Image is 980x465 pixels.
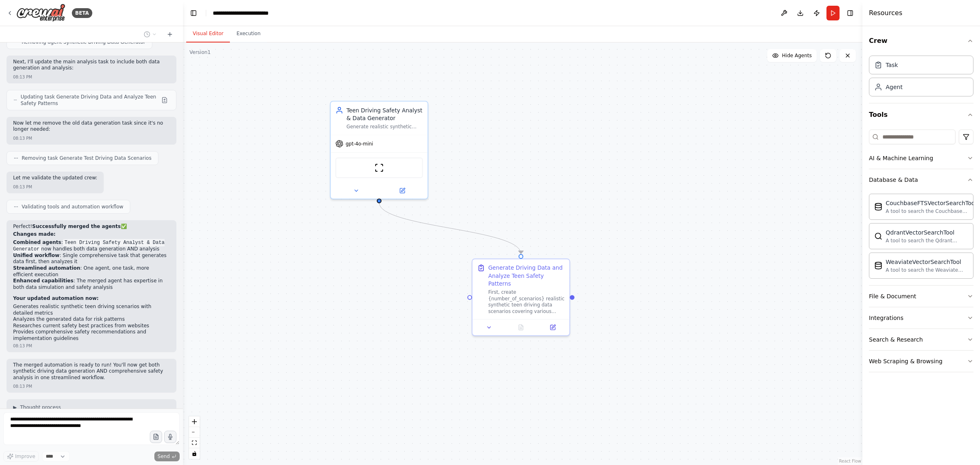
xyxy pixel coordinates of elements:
div: CouchbaseFTSVectorSearchTool [886,199,976,207]
span: Updating task Generate Driving Data and Analyze Teen Safety Patterns [20,94,158,107]
button: fit view [189,438,200,448]
strong: Changes made: [13,231,56,237]
button: Execution [230,25,267,42]
code: Teen Driving Safety Analyst & Data Generator [13,239,165,253]
div: Crew [869,52,973,103]
li: Researches current safety best practices from websites [13,323,170,329]
p: Next, I'll update the main analysis task to include both data generation and analysis: [13,59,170,72]
strong: Successfully merged the agents [32,224,121,229]
button: Click to speak your automation idea [164,431,176,443]
div: Database & Data [869,176,918,184]
button: Search & Research [869,329,973,350]
nav: breadcrumb [213,9,284,17]
li: Analyzes the generated data for risk patterns [13,316,170,323]
span: Validating tools and automation workflow [22,203,123,210]
div: 08:13 PM [13,383,32,389]
img: WeaviateVectorSearchTool [874,262,882,270]
div: 08:13 PM [13,184,32,190]
li: Provides comprehensive safety recommendations and implementation guidelines [13,329,170,342]
div: A tool to search the Couchbase database for relevant information on internal documents. [886,208,976,215]
div: A tool to search the Qdrant database for relevant information on internal documents. [886,237,968,244]
div: Agent [886,83,902,91]
span: Send [158,453,170,460]
button: Hide left sidebar [188,7,199,19]
span: Thought process [20,404,61,411]
div: Web Scraping & Browsing [869,357,942,365]
div: Integrations [869,314,903,322]
button: No output available [504,323,538,332]
div: Generate Driving Data and Analyze Teen Safety PatternsFirst, create {number_of_scenarios} realist... [472,258,570,336]
li: : One agent, one task, more efficient execution [13,265,170,278]
div: React Flow controls [189,416,200,459]
p: The merged automation is ready to run! You'll now get both synthetic driving data generation AND ... [13,362,170,381]
button: Visual Editor [186,25,230,42]
button: Open in side panel [380,186,424,195]
div: Tools [869,126,973,379]
span: Hide Agents [782,52,812,59]
span: gpt-4o-mini [346,141,373,147]
textarea: To enrich screen reader interactions, please activate Accessibility in Grammarly extension settings [3,412,180,445]
button: File & Document [869,286,973,307]
button: Open in side panel [539,323,566,332]
div: Version 1 [189,49,211,56]
div: 08:13 PM [13,343,32,349]
span: Improve [15,453,35,460]
img: CouchbaseFTSVectorSearchTool [874,203,882,211]
li: : now handles both data generation AND analysis [13,239,170,253]
g: Edge from d2747d15-84b5-40c6-9e6d-2f9a4e85ef21 to 111422fb-f922-4ad3-9996-f070c0fbd10d [375,203,525,254]
button: Improve [3,451,39,462]
div: 08:13 PM [13,74,32,80]
div: A tool to search the Weaviate database for relevant information on internal documents. [886,267,968,273]
button: Database & Data [869,169,973,190]
p: Now let me remove the old data generation task since it's no longer needed: [13,120,170,133]
strong: Unified workflow [13,253,60,258]
div: Database & Data [869,190,973,285]
p: Let me validate the updated crew: [13,175,97,181]
div: BETA [72,8,92,18]
div: Search & Research [869,335,923,344]
button: Tools [869,103,973,126]
li: : Single comprehensive task that generates data first, then analyzes it [13,253,170,265]
button: Start a new chat [163,29,176,39]
li: : The merged agent has expertise in both data simulation and safety analysis [13,278,170,291]
button: Hide Agents [767,49,817,62]
button: Web Scraping & Browsing [869,351,973,372]
span: ▶ [13,404,17,411]
button: toggle interactivity [189,448,200,459]
button: zoom out [189,427,200,438]
strong: Enhanced capabilities [13,278,73,284]
button: Crew [869,29,973,52]
div: Teen Driving Safety Analyst & Data Generator [346,106,423,122]
button: Send [154,452,180,461]
div: 08:13 PM [13,135,32,141]
a: React Flow attribution [839,459,861,463]
div: Teen Driving Safety Analyst & Data GeneratorGenerate realistic synthetic teen driving data scenar... [330,101,428,199]
div: File & Document [869,292,916,300]
strong: Your updated automation now: [13,295,99,301]
div: QdrantVectorSearchTool [886,228,968,237]
div: Task [886,61,898,69]
p: Perfect! ✅ [13,224,170,230]
div: AI & Machine Learning [869,154,933,162]
button: Hide right sidebar [844,7,856,19]
button: zoom in [189,416,200,427]
button: Switch to previous chat [140,29,160,39]
div: WeaviateVectorSearchTool [886,258,968,266]
button: Integrations [869,307,973,329]
strong: Streamlined automation [13,265,80,271]
li: Generates realistic synthetic teen driving scenarios with detailed metrics [13,304,170,316]
span: Removing task Generate Test Driving Data Scenarios [22,155,151,161]
div: Generate Driving Data and Analyze Teen Safety Patterns [488,264,565,288]
button: AI & Machine Learning [869,148,973,169]
button: Upload files [150,431,162,443]
div: Generate realistic synthetic teen driving data scenarios and analyze driving patterns to provide ... [346,124,423,130]
div: First, create {number_of_scenarios} realistic synthetic teen driving data scenarios covering vari... [488,289,565,315]
button: ▶Thought process [13,404,61,411]
strong: Combined agents [13,239,61,245]
img: Logo [16,4,65,22]
img: ScrapeWebsiteTool [374,163,384,172]
img: QdrantVectorSearchTool [874,232,882,240]
h4: Resources [869,8,902,18]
